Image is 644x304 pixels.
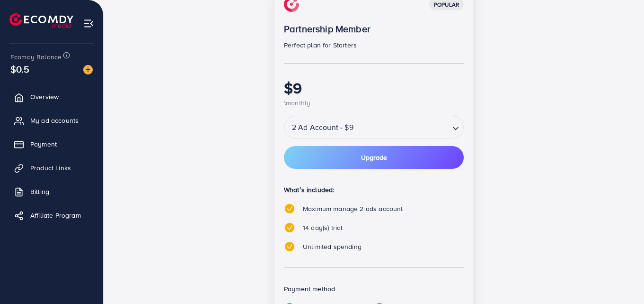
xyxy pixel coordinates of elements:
p: Partnership Member [284,23,464,35]
span: $0.5 [10,62,30,76]
span: My ad accounts [30,116,79,125]
p: Payment method [284,283,464,295]
img: tick [284,203,295,214]
img: tick [284,222,295,233]
div: Search for option [284,116,464,138]
p: Perfect plan for Starters [284,39,464,51]
span: Unlimited spending [303,242,362,251]
span: Maximum manage 2 ads account [303,204,403,213]
a: Payment [7,135,96,154]
a: Overview [7,87,96,106]
span: 14 day(s) trial [303,223,343,232]
span: 2 Ad Account - $9 [290,119,355,136]
img: logo [9,13,73,28]
span: \monthly [284,98,310,108]
span: Product Links [30,163,71,173]
img: menu [83,18,94,29]
img: image [83,65,93,74]
a: My ad accounts [7,111,96,130]
span: Upgrade [361,154,387,161]
span: Ecomdy Balance [10,52,62,62]
span: Payment [30,139,57,149]
button: Upgrade [284,146,464,169]
span: Affiliate Program [30,211,81,220]
input: Search for option [356,119,449,136]
img: tick [284,241,295,252]
h1: $9 [284,79,464,97]
iframe: Chat [604,261,637,297]
a: Affiliate Program [7,206,96,225]
span: Overview [30,92,59,101]
p: What’s included: [284,184,464,195]
a: Billing [7,182,96,201]
a: Product Links [7,158,96,177]
span: Billing [30,187,49,196]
